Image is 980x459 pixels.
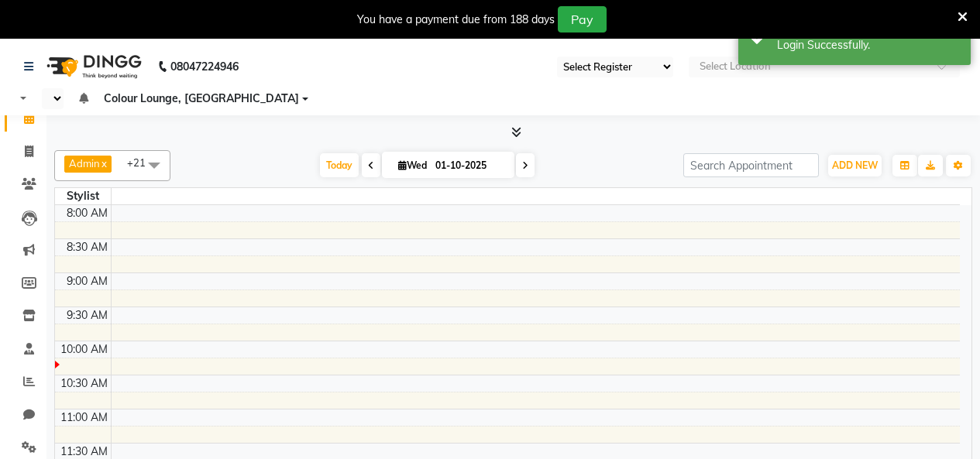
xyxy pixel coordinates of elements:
div: 9:00 AM [64,273,111,289]
div: 8:00 AM [64,205,111,221]
div: 9:30 AM [64,307,111,324]
span: +21 [127,156,157,169]
div: 10:30 AM [57,375,111,392]
div: Select Location [700,59,771,74]
span: Wed [394,159,431,171]
div: You have a payment due from 188 days [357,12,555,28]
div: 11:00 AM [57,409,111,426]
div: 10:00 AM [57,341,111,358]
span: ADD NEW [832,159,878,171]
div: Stylist [55,188,111,204]
button: ADD NEW [828,155,882,176]
a: x [100,157,107,170]
div: 8:30 AM [64,239,111,255]
b: 08047224946 [170,45,239,88]
button: Pay [558,6,607,33]
span: Today [320,153,359,177]
span: Admin [69,157,100,170]
span: Colour Lounge, [GEOGRAPHIC_DATA] [104,91,299,107]
input: 2025-10-01 [431,154,508,177]
input: Search Appointment [683,153,819,177]
img: logo [40,45,146,88]
div: Login Successfully. [777,37,959,53]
